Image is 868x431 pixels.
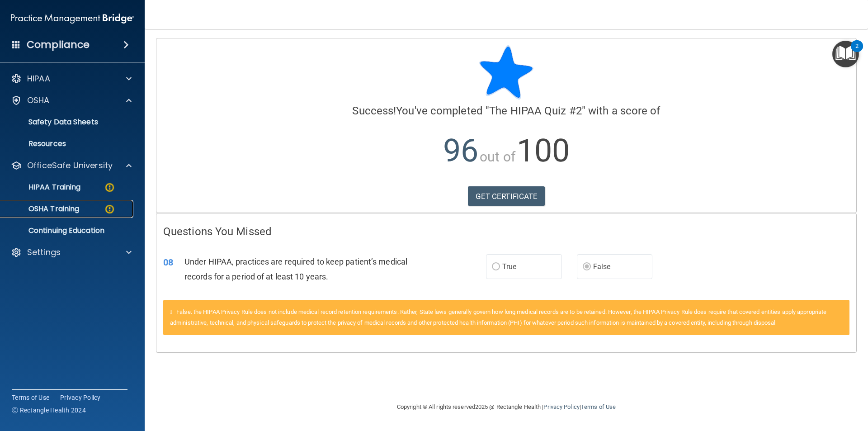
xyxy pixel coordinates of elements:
span: out of [480,149,515,165]
span: Success! [352,104,396,117]
span: Ⓒ Rectangle Health 2024 [12,406,86,415]
span: False [593,262,611,271]
h4: Questions You Missed [163,226,849,237]
a: Terms of Use [581,403,616,410]
button: Open Resource Center, 2 new notifications [832,41,859,67]
span: 100 [517,132,570,169]
span: False. the HIPAA Privacy Rule does not include medical record retention requirements. Rather, Sta... [170,308,826,326]
p: OSHA Training [6,204,79,213]
a: OfficeSafe University [11,160,132,171]
p: OSHA [27,95,50,106]
p: Continuing Education [6,226,129,235]
a: Privacy Policy [543,403,579,410]
p: Resources [6,139,129,148]
p: HIPAA Training [6,183,80,192]
div: 2 [855,46,859,58]
p: OfficeSafe University [27,160,113,171]
img: warning-circle.0cc9ac19.png [104,204,115,215]
h4: Compliance [27,38,90,51]
img: PMB logo [11,9,134,28]
iframe: Drift Widget Chat Controller [823,369,857,403]
img: blue-star-rounded.9d042014.png [479,45,533,99]
span: Under HIPAA, practices are required to keep patient’s medical records for a period of at least 10... [184,257,407,281]
span: 08 [163,257,173,268]
a: Terms of Use [12,393,49,402]
span: True [502,262,516,271]
a: GET CERTIFICATE [468,186,545,206]
h4: You've completed " " with a score of [163,105,849,117]
img: warning-circle.0cc9ac19.png [104,182,115,193]
input: False [583,264,591,270]
a: Privacy Policy [60,393,101,402]
p: Safety Data Sheets [6,118,129,127]
a: OSHA [11,95,132,106]
input: True [492,264,500,270]
p: Settings [27,247,61,258]
p: HIPAA [27,73,50,84]
span: The HIPAA Quiz #2 [489,104,582,117]
div: Copyright © All rights reserved 2025 @ Rectangle Health | | [341,393,671,422]
span: 96 [443,132,478,169]
a: HIPAA [11,73,132,84]
a: Settings [11,247,132,258]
